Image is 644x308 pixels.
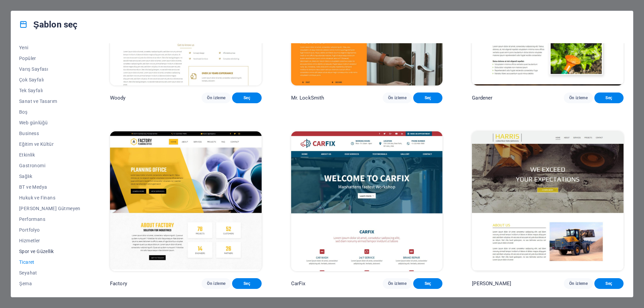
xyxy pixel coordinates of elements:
[237,95,256,101] span: Seç
[564,93,593,103] button: Ön izleme
[388,95,407,101] span: Ön izleme
[19,77,80,82] span: Çok Sayfalı
[19,195,80,200] span: Hukuk ve Finans
[594,278,624,289] button: Seç
[202,93,231,103] button: Ön izleme
[569,281,588,286] span: Ön izleme
[19,281,80,286] span: Şema
[19,182,80,192] button: BT ve Medya
[19,192,80,203] button: Hukuk ve Finans
[19,109,80,115] span: Boş
[19,64,80,74] button: Varış Sayfası
[19,85,80,96] button: Tek Sayfalı
[19,96,80,107] button: Sanat ve Tasarım
[110,280,127,287] p: Factory
[237,281,256,286] span: Seç
[472,280,511,287] p: [PERSON_NAME]
[19,257,80,267] button: Ticaret
[19,141,80,147] span: Eğitim ve Kültür
[19,278,80,289] button: Şema
[19,163,80,168] span: Gastronomi
[19,152,80,158] span: Etkinlik
[110,95,126,101] p: Woody
[19,249,80,254] span: Spor ve Güzellik
[110,131,262,271] img: Factory
[19,206,80,211] span: [PERSON_NAME] Gütmeyen
[291,280,306,287] p: CarFix
[207,281,225,286] span: Ön izleme
[207,95,225,101] span: Ön izleme
[19,171,80,182] button: Sağlık
[202,278,231,289] button: Ön izleme
[19,214,80,225] button: Performans
[19,131,80,136] span: Business
[19,160,80,171] button: Gastronomi
[419,281,437,286] span: Seç
[594,93,624,103] button: Seç
[388,281,407,286] span: Ön izleme
[472,131,624,271] img: Harris
[19,184,80,190] span: BT ve Medya
[19,53,80,64] button: Popüler
[564,278,593,289] button: Ön izleme
[19,246,80,257] button: Spor ve Güzellik
[19,19,77,30] h4: Şablon seç
[291,95,324,101] p: Mr. LockSmith
[19,225,80,235] button: Portfolyo
[600,281,618,286] span: Seç
[600,95,618,101] span: Seç
[19,270,80,275] span: Seyahat
[569,95,588,101] span: Ön izleme
[19,139,80,149] button: Eğitim ve Kültür
[19,203,80,214] button: [PERSON_NAME] Gütmeyen
[413,93,442,103] button: Seç
[232,278,261,289] button: Seç
[19,88,80,93] span: Tek Sayfalı
[19,74,80,85] button: Çok Sayfalı
[19,128,80,139] button: Business
[419,95,437,101] span: Seç
[19,238,80,243] span: Hizmetler
[19,259,80,265] span: Ticaret
[19,235,80,246] button: Hizmetler
[19,66,80,72] span: Varış Sayfası
[19,45,80,50] span: Yeni
[19,117,80,128] button: Web günlüğü
[413,278,442,289] button: Seç
[383,93,412,103] button: Ön izleme
[19,107,80,117] button: Boş
[19,267,80,278] button: Seyahat
[232,93,261,103] button: Seç
[19,149,80,160] button: Etkinlik
[19,42,80,53] button: Yeni
[19,56,80,61] span: Popüler
[19,217,80,222] span: Performans
[19,99,80,104] span: Sanat ve Tasarım
[19,174,80,179] span: Sağlık
[19,227,80,233] span: Portfolyo
[291,131,443,271] img: CarFix
[472,95,492,101] p: Gardener
[383,278,412,289] button: Ön izleme
[19,120,80,125] span: Web günlüğü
